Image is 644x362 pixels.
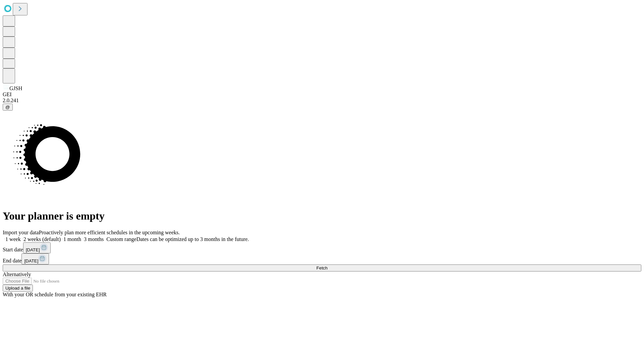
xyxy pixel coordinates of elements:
span: 1 week [5,236,21,242]
span: Alternatively [3,271,31,277]
button: Upload a file [3,285,33,292]
button: Fetch [3,264,641,271]
h1: Your planner is empty [3,210,641,222]
div: 2.0.241 [3,98,641,104]
span: Dates can be optimized up to 3 months in the future. [137,236,249,242]
span: Fetch [316,265,327,270]
button: [DATE] [21,253,49,264]
span: 1 month [63,236,81,242]
span: With your OR schedule from your existing EHR [3,292,107,297]
span: [DATE] [26,247,40,252]
span: [DATE] [24,258,38,263]
span: 3 months [84,236,104,242]
span: @ [5,105,10,110]
span: 2 weeks (default) [23,236,61,242]
span: GJSH [9,85,22,91]
div: Start date [3,242,641,253]
button: @ [3,104,13,111]
div: End date [3,253,641,264]
button: [DATE] [23,242,51,253]
div: GEI [3,92,641,98]
span: Custom range [106,236,136,242]
span: Import your data [3,230,39,235]
span: Proactively plan more efficient schedules in the upcoming weeks. [39,230,180,235]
